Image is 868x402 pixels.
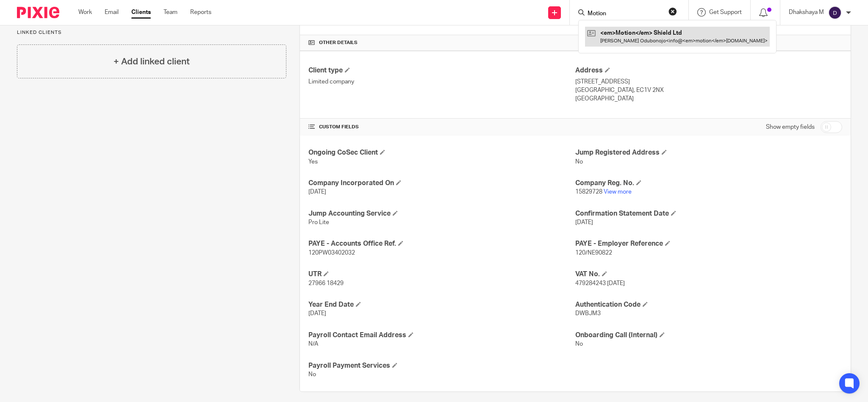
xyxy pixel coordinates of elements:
h4: CUSTOM FIELDS [308,124,575,130]
h4: PAYE - Accounts Office Ref. [308,239,575,248]
span: 15829728 [575,189,602,195]
p: [GEOGRAPHIC_DATA], EC1V 2NX [575,86,842,94]
h4: Confirmation Statement Date [575,209,842,218]
h4: Authentication Code [575,300,842,309]
h4: Ongoing CoSec Client [308,148,575,157]
h4: Company Reg. No. [575,179,842,188]
a: Work [78,8,92,17]
h4: Payroll Payment Services [308,361,575,370]
h4: Company Incorporated On [308,179,575,188]
h4: Jump Accounting Service [308,209,575,218]
span: [DATE] [308,311,326,316]
a: Email [105,8,119,17]
h4: UTR [308,270,575,279]
h4: + Add linked client [114,55,190,68]
span: No [575,341,583,347]
a: Reports [190,8,211,17]
label: Show empty fields [766,123,815,131]
a: Team [164,8,177,17]
p: [GEOGRAPHIC_DATA] [575,94,842,103]
h4: Year End Date [308,300,575,309]
p: [STREET_ADDRESS] [575,78,842,86]
span: 27966 18429 [308,280,344,286]
span: 120/NE90822 [575,250,612,256]
h4: Payroll Contact Email Address [308,331,575,340]
span: 120PW03402032 [308,250,355,256]
p: Linked clients [17,29,286,36]
p: Dhakshaya M [789,8,824,17]
h4: Address [575,66,842,75]
span: Other details [319,39,358,46]
span: [DATE] [308,189,326,195]
span: [DATE] [575,219,593,225]
a: Clients [131,8,151,17]
h4: Onboarding Call (Internal) [575,331,842,340]
p: Limited company [308,78,575,86]
span: N/A [308,341,318,347]
span: Pro Lite [308,219,329,225]
span: DWBJM3 [575,311,601,316]
button: Clear [668,7,677,16]
h4: PAYE - Employer Reference [575,239,842,248]
h4: Jump Registered Address [575,148,842,157]
a: View more [604,189,632,195]
input: Search [587,10,663,18]
span: No [575,159,583,165]
h4: VAT No. [575,270,842,279]
img: Pixie [17,7,59,18]
span: Get Support [709,9,742,15]
h4: Client type [308,66,575,75]
span: Yes [308,159,318,165]
span: 479284243 [DATE] [575,280,625,286]
span: No [308,372,316,377]
img: svg%3E [828,6,842,19]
